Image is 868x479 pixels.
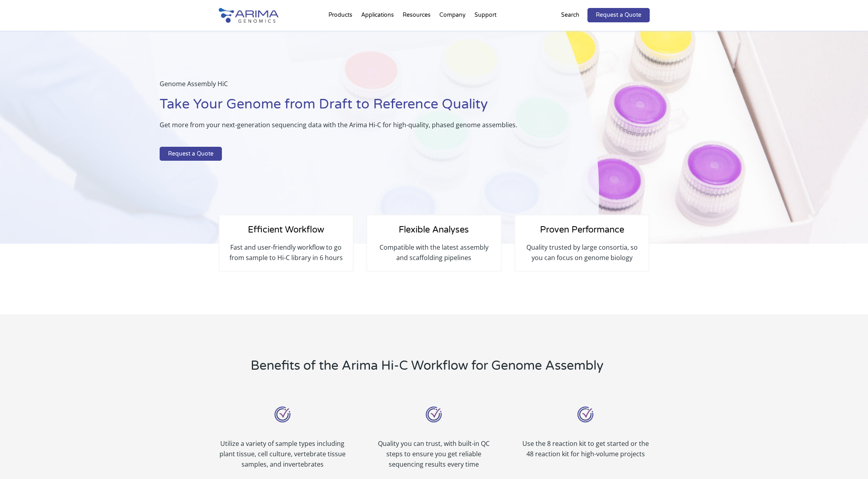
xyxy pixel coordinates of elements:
[251,357,650,381] h2: Benefits of the Arima Hi-C Workflow for Genome Assembly
[271,402,295,426] img: User Friendly_Icon_Arima Genomics
[370,438,498,469] p: Quality you can trust, with built-in QC steps to ensure you get reliable sequencing results every...
[399,225,469,235] span: Flexible Analyses
[422,402,446,426] img: User Friendly_Icon_Arima Genomics
[522,438,649,459] p: Use the 8 reaction kit to get started or the 48 reaction kit for high-volume projects
[248,225,324,235] span: Efficient Workflow
[219,8,279,23] img: Arima-Genomics-logo
[160,79,559,95] p: Genome Assembly HiC
[573,402,597,426] img: User Friendly_Icon_Arima Genomics
[227,242,345,263] p: Fast and user-friendly workflow to go from sample to Hi-C library in 6 hours
[561,10,579,20] p: Search
[375,242,492,263] p: Compatible with the latest assembly and scaffolding pipelines
[160,95,559,120] h1: Take Your Genome from Draft to Reference Quality
[523,242,641,263] p: Quality trusted by large consortia, so you can focus on genome biology
[160,147,222,161] a: Request a Quote
[160,120,559,136] p: Get more from your next-generation sequencing data with the Arima Hi-C for high-quality, phased g...
[587,8,650,22] a: Request a Quote
[219,438,346,469] p: Utilize a variety of sample types including plant tissue, cell culture, vertebrate tissue samples...
[540,225,624,235] span: Proven Performance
